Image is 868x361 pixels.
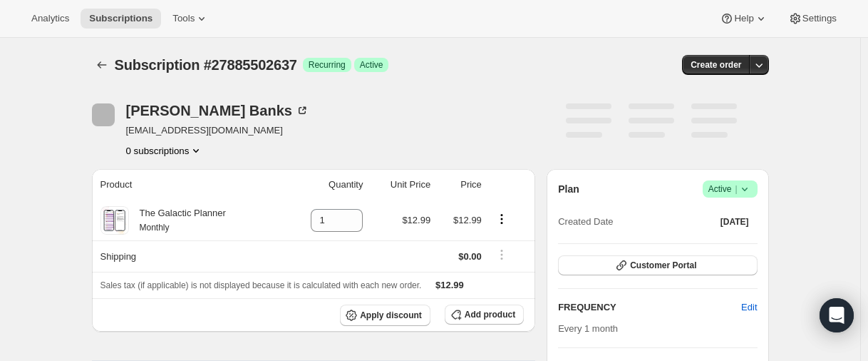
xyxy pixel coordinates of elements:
[172,13,195,24] span: Tools
[140,223,170,233] small: Monthly
[126,123,309,138] span: [EMAIL_ADDRESS][DOMAIN_NAME]
[558,215,613,229] span: Created Date
[360,310,422,321] span: Apply discount
[81,9,161,29] button: Subscriptions
[102,206,127,235] img: product img
[465,309,515,320] span: Add product
[435,169,486,200] th: Price
[367,169,435,200] th: Unit Price
[458,251,482,262] span: $0.00
[735,183,737,195] span: |
[92,103,115,126] span: Nichole Banks
[23,9,78,29] button: Analytics
[558,300,741,315] h2: FREQUENCY
[490,211,513,227] button: Product actions
[115,57,297,73] span: Subscription #27885502637
[126,143,204,158] button: Product actions
[92,240,284,272] th: Shipping
[558,255,757,275] button: Customer Portal
[490,247,513,263] button: Shipping actions
[708,182,752,196] span: Active
[741,300,757,315] span: Edit
[691,59,741,71] span: Create order
[435,280,464,290] span: $12.99
[445,305,524,325] button: Add product
[164,9,217,29] button: Tools
[92,169,284,200] th: Product
[340,305,430,326] button: Apply discount
[720,216,749,228] span: [DATE]
[360,59,383,71] span: Active
[402,215,430,225] span: $12.99
[712,212,758,232] button: [DATE]
[780,9,845,29] button: Settings
[129,206,226,235] div: The Galactic Planner
[126,103,309,118] div: [PERSON_NAME] Banks
[558,323,618,334] span: Every 1 month
[630,260,696,271] span: Customer Portal
[802,13,837,24] span: Settings
[734,13,753,24] span: Help
[31,13,69,24] span: Analytics
[558,182,579,196] h2: Plan
[733,296,765,319] button: Edit
[453,215,482,225] span: $12.99
[820,298,854,332] div: Open Intercom Messenger
[89,13,153,24] span: Subscriptions
[309,59,346,71] span: Recurring
[92,55,112,75] button: Subscriptions
[682,55,750,75] button: Create order
[284,169,368,200] th: Quantity
[100,280,422,290] span: Sales tax (if applicable) is not displayed because it is calculated with each new order.
[711,9,776,29] button: Help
